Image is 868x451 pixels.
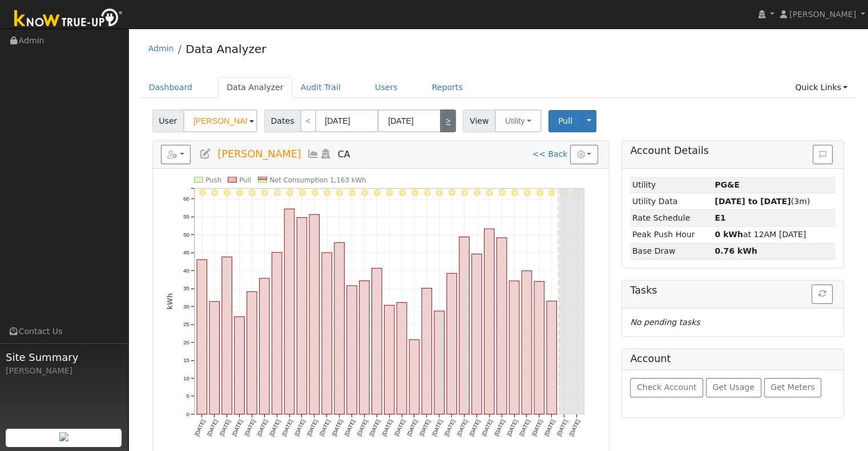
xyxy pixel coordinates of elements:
rect: onclick="" [471,254,482,415]
rect: onclick="" [534,282,544,415]
i: 8/22 - Clear [461,189,468,196]
text: 60 [183,196,189,202]
strong: 0 kWh [714,230,743,239]
div: [PERSON_NAME] [6,365,122,377]
i: 8/05 - Clear [249,189,256,196]
button: Get Usage [706,378,761,397]
i: 8/11 - Clear [324,189,330,196]
a: Multi-Series Graph [307,148,320,160]
h5: Tasks [630,285,835,296]
rect: onclick="" [372,269,382,415]
rect: onclick="" [334,243,345,415]
span: Get Meters [770,383,815,392]
text: [DATE] [381,419,394,437]
span: (3m) [714,197,810,206]
text: 30 [183,303,189,310]
text: [DATE] [443,419,456,437]
i: 8/01 - Clear [199,189,205,196]
a: < [300,109,316,132]
strong: Q [714,213,725,222]
span: [PERSON_NAME] [789,10,856,19]
i: 8/29 - Clear [548,189,555,196]
span: Check Account [637,383,697,392]
rect: onclick="" [272,253,282,415]
i: 8/08 - Clear [286,189,293,196]
rect: onclick="" [259,278,269,414]
text: [DATE] [493,419,506,437]
text: [DATE] [568,419,581,437]
i: 8/20 - Clear [436,189,443,196]
text: [DATE] [481,419,494,437]
td: at 12AM [DATE] [713,226,835,243]
i: 8/26 - MostlyClear [511,189,518,196]
rect: onclick="" [297,218,307,415]
span: View [463,109,495,132]
i: 8/09 - Clear [298,189,305,196]
text: 5 [186,393,189,399]
rect: onclick="" [496,238,507,415]
img: Know True-Up [9,6,128,32]
text: 35 [183,285,189,291]
span: CA [338,149,350,160]
rect: onclick="" [522,271,532,415]
i: 8/13 - Clear [349,189,356,196]
span: [PERSON_NAME] [217,148,301,160]
text: [DATE] [330,419,344,437]
text: [DATE] [305,419,318,437]
rect: onclick="" [409,340,419,415]
a: Dashboard [140,77,201,98]
text: [DATE] [418,419,431,437]
i: 8/14 - Clear [361,189,368,196]
rect: onclick="" [322,253,332,414]
text: Push [205,176,221,184]
td: Base Draw [630,243,713,259]
i: 8/19 - Clear [423,189,430,196]
text: 40 [183,267,189,274]
text: [DATE] [468,419,481,437]
rect: onclick="" [422,289,432,415]
text: [DATE] [455,419,469,437]
span: Pull [558,116,572,125]
a: Data Analyzer [185,42,266,56]
a: Login As (last Never) [320,148,332,160]
td: Utility Data [630,193,713,210]
td: Rate Schedule [630,210,713,226]
text: [DATE] [356,419,369,437]
text: 0 [186,411,189,417]
text: [DATE] [430,419,443,437]
text: [DATE] [406,419,419,437]
text: kWh [165,293,173,310]
text: [DATE] [343,419,356,437]
input: Select a User [183,109,257,132]
rect: onclick="" [509,281,519,415]
i: 8/10 - Clear [311,189,318,196]
i: 8/25 - Clear [499,189,506,196]
rect: onclick="" [447,274,457,415]
rect: onclick="" [222,257,232,415]
i: 8/06 - Clear [261,189,268,196]
text: [DATE] [318,419,331,437]
i: 8/02 - Clear [211,189,218,196]
i: 8/23 - MostlyClear [474,189,481,196]
strong: 0.76 kWh [714,246,757,255]
button: Pull [548,110,582,132]
i: 8/28 - Clear [536,189,543,196]
text: [DATE] [368,419,381,437]
span: Get Usage [713,383,754,392]
text: [DATE] [393,419,406,437]
a: << Back [532,149,567,159]
img: retrieve [59,432,68,441]
rect: onclick="" [247,292,257,415]
rect: onclick="" [397,303,407,415]
text: [DATE] [518,419,531,437]
h5: Account [630,353,671,364]
rect: onclick="" [547,301,557,414]
rect: onclick="" [209,302,220,415]
text: [DATE] [193,419,206,437]
i: 8/24 - Clear [486,189,493,196]
text: [DATE] [293,419,306,437]
text: [DATE] [218,419,231,437]
rect: onclick="" [459,237,470,415]
i: 8/17 - Clear [399,189,406,196]
text: [DATE] [205,419,219,437]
